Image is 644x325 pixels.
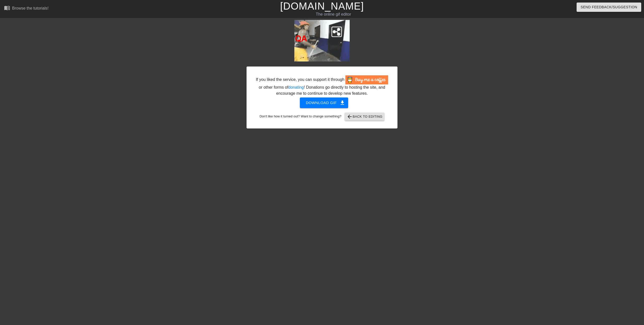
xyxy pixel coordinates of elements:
a: Download gif [296,100,348,105]
a: Browse the tutorials! [4,5,49,13]
a: donating [288,85,304,89]
button: Send Feedback/Suggestion [577,3,641,12]
div: Don't like how it turned out? Want to change something? [254,113,390,121]
button: Download gif [300,97,348,108]
span: arrow_back [347,114,353,120]
span: Back to Editing [347,114,383,120]
span: get_app [339,100,345,106]
span: Send Feedback/Suggestion [581,4,637,10]
div: Browse the tutorials! [12,6,49,10]
span: menu_book [4,5,10,11]
img: Buy Me A Coffee [345,75,388,84]
div: If you liked the service, you can support it through or other forms of ! Donations go directly to... [255,75,389,96]
button: Back to Editing [345,113,385,121]
a: [DOMAIN_NAME] [280,1,364,12]
img: QTmnS3gv.gif [294,20,350,61]
span: Download gif [306,100,342,106]
div: The online gif editor [217,11,450,17]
